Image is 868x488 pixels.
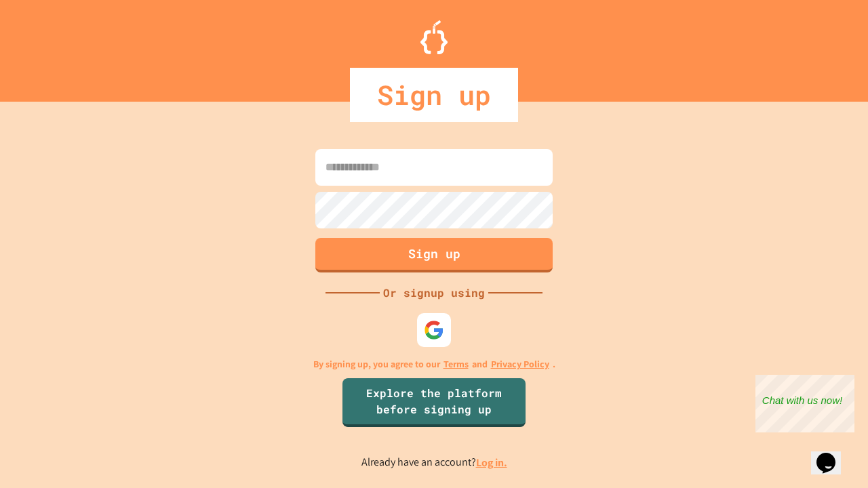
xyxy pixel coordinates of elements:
iframe: chat widget [755,375,854,432]
button: Sign up [315,238,553,272]
a: Log in. [476,455,507,470]
p: Already have an account? [361,454,507,471]
p: By signing up, you agree to our and . [313,357,555,371]
a: Privacy Policy [491,357,549,371]
div: Sign up [350,68,518,122]
img: google-icon.svg [424,320,444,340]
a: Explore the platform before signing up [342,378,526,427]
iframe: chat widget [811,434,854,474]
a: Terms [443,357,469,371]
img: Logo.svg [420,20,448,54]
div: Or signup using [380,285,488,301]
